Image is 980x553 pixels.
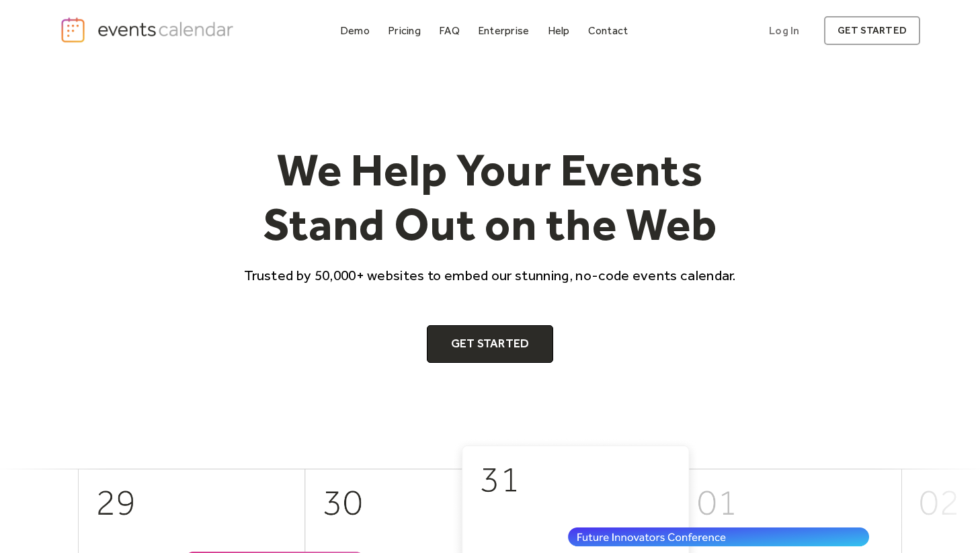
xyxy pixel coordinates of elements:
div: Contact [588,27,628,34]
a: home [60,16,237,44]
a: get started [824,16,920,45]
a: Pricing [382,22,426,40]
a: Contact [583,22,634,40]
h1: We Help Your Events Stand Out on the Web [232,142,748,252]
div: Help [548,27,570,34]
div: Enterprise [478,27,529,34]
a: Get Started [427,325,554,363]
a: FAQ [434,22,465,40]
a: Demo [335,22,375,40]
div: FAQ [439,27,460,34]
p: Trusted by 50,000+ websites to embed our stunning, no-code events calendar. [232,265,748,285]
a: Help [542,22,575,40]
a: Log In [756,16,813,45]
div: Pricing [388,27,421,34]
a: Enterprise [473,22,534,40]
div: Demo [340,27,370,34]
